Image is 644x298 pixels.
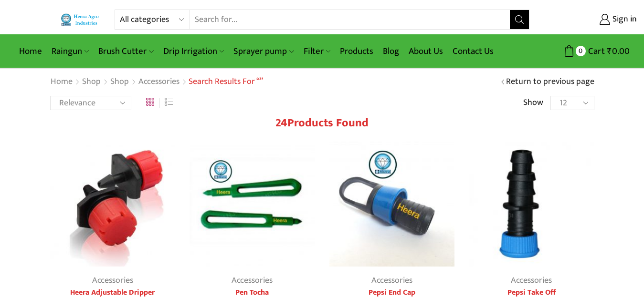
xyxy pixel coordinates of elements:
[82,76,101,88] a: Shop
[190,142,315,267] img: PEN TOCHA
[92,273,133,288] a: Accessories
[378,40,404,62] a: Blog
[511,273,552,288] a: Accessories
[544,11,637,28] a: Sign in
[138,76,180,88] a: Accessories
[94,40,158,62] a: Brush Cutter
[229,40,298,62] a: Sprayer pump
[158,40,229,62] a: Drip Irrigation
[329,142,455,267] img: Pepsi End Cap
[189,77,263,87] h1: Search results for “”
[506,76,594,88] a: Return to previous page
[47,40,94,62] a: Raingun
[335,40,378,62] a: Products
[110,76,129,88] a: Shop
[586,45,605,58] span: Cart
[469,142,594,267] img: pepsi take up
[287,113,369,133] span: Products found
[404,40,448,62] a: About Us
[232,273,273,288] a: Accessories
[448,40,498,62] a: Contact Us
[607,44,612,59] span: ₹
[371,273,412,288] a: Accessories
[275,113,287,133] span: 24
[190,10,510,29] input: Search for...
[610,13,637,26] span: Sign in
[539,42,630,60] a: 0 Cart ₹0.00
[510,10,529,29] button: Search button
[50,96,131,110] select: Shop order
[607,44,630,59] bdi: 0.00
[50,76,73,88] a: Home
[14,40,47,62] a: Home
[50,142,176,267] img: Heera Adjustable Dripper
[50,76,263,88] nav: Breadcrumb
[523,97,543,109] span: Show
[576,46,586,56] span: 0
[299,40,335,62] a: Filter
